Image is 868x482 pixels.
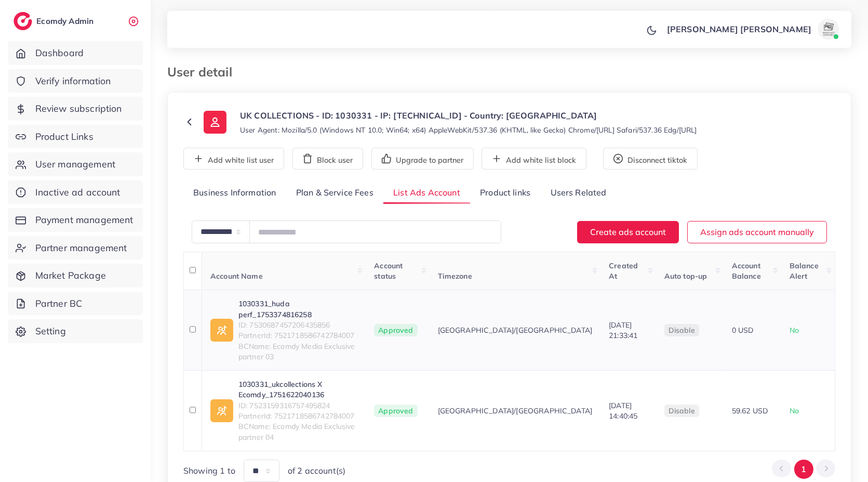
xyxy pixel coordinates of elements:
[238,330,357,341] span: PartnerId: 7521718586742784007
[790,261,819,281] span: Balance Alert
[238,320,357,330] span: ID: 7530687457206435856
[772,460,835,479] ul: Pagination
[470,182,540,204] a: Product links
[14,12,32,30] img: logo
[438,406,593,416] span: [GEOGRAPHIC_DATA]/[GEOGRAPHIC_DATA]
[790,325,799,335] span: No
[8,236,143,260] a: Partner management
[482,148,586,170] button: Add white list block
[35,269,106,282] span: Market Package
[35,130,94,144] span: Product Links
[35,324,66,338] span: Setting
[183,148,284,170] button: Add white list user
[687,221,827,243] button: Assign ads account manually
[8,97,143,121] a: Review subscription
[8,152,143,176] a: User management
[35,102,122,115] span: Review subscription
[183,465,235,477] span: Showing 1 to
[35,74,111,88] span: Verify information
[540,182,616,204] a: Users Related
[210,319,233,342] img: ic-ad-info.7fc67b75.svg
[238,341,357,362] span: BCName: Ecomdy Media Exclusive partner 03
[661,19,843,40] a: [PERSON_NAME] [PERSON_NAME]avatar
[732,325,754,335] span: 0 USD
[790,406,799,415] span: No
[374,324,417,336] span: Approved
[732,406,768,415] span: 59.62 USD
[238,421,357,442] span: BCName: Ecomdy Media Exclusive partner 04
[8,319,143,343] a: Setting
[183,182,286,204] a: Business Information
[374,261,403,281] span: Account status
[8,180,143,204] a: Inactive ad account
[8,292,143,316] a: Partner BC
[609,261,638,281] span: Created At
[14,12,96,30] a: logoEcomdy Admin
[35,297,83,310] span: Partner BC
[35,186,121,199] span: Inactive ad account
[609,401,637,421] span: [DATE] 14:40:45
[292,148,363,170] button: Block user
[36,16,96,26] h2: Ecomdy Admin
[35,241,127,255] span: Partner management
[210,271,263,281] span: Account Name
[286,182,383,204] a: Plan & Service Fees
[669,325,695,335] span: disable
[438,325,593,335] span: [GEOGRAPHIC_DATA]/[GEOGRAPHIC_DATA]
[240,109,697,122] p: UK COLLECTIONS - ID: 1030331 - IP: [TECHNICAL_ID] - Country: [GEOGRAPHIC_DATA]
[664,271,707,281] span: Auto top-up
[35,213,133,227] span: Payment management
[35,158,115,171] span: User management
[8,208,143,232] a: Payment management
[438,271,472,281] span: Timezone
[238,379,357,400] a: 1030331_ukcollections X Ecomdy_1751622040136
[732,261,761,281] span: Account Balance
[8,69,143,93] a: Verify information
[210,399,233,422] img: ic-ad-info.7fc67b75.svg
[8,125,143,149] a: Product Links
[577,221,679,243] button: Create ads account
[794,460,813,479] button: Go to page 1
[167,64,241,80] h3: User detail
[383,182,470,204] a: List Ads Account
[8,41,143,65] a: Dashboard
[603,148,698,170] button: Disconnect tiktok
[669,406,695,415] span: disable
[204,111,226,134] img: ic-user-info.36bf1079.svg
[371,148,474,170] button: Upgrade to partner
[238,298,357,320] a: 1030331_huda perf_1753374816258
[238,411,357,421] span: PartnerId: 7521718586742784007
[8,264,143,288] a: Market Package
[374,405,417,417] span: Approved
[667,23,811,35] p: [PERSON_NAME] [PERSON_NAME]
[288,465,345,477] span: of 2 account(s)
[609,320,637,340] span: [DATE] 21:33:41
[818,19,839,40] img: avatar
[35,46,84,60] span: Dashboard
[240,125,697,135] small: User Agent: Mozilla/5.0 (Windows NT 10.0; Win64; x64) AppleWebKit/537.36 (KHTML, like Gecko) Chro...
[238,400,357,411] span: ID: 7523159316757495824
